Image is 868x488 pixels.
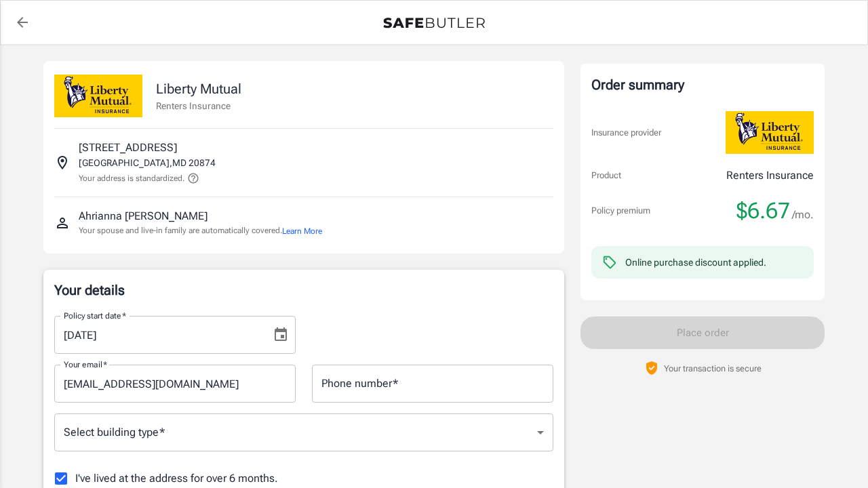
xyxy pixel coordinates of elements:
[79,172,184,184] p: Your address is standardized.
[54,365,296,403] input: Enter email
[664,362,762,375] p: Your transaction is secure
[591,169,621,182] p: Product
[79,208,208,224] p: Ahrianna [PERSON_NAME]
[591,126,661,140] p: Insurance provider
[267,321,294,348] button: Choose date, selected date is Aug 30, 2025
[79,224,322,237] p: Your spouse and live-in family are automatically covered.
[54,155,71,171] svg: Insured address
[736,197,790,224] span: $6.67
[282,225,322,237] button: Learn More
[156,79,241,99] p: Liberty Mutual
[75,470,278,487] span: I've lived at the address for over 6 months.
[726,111,814,154] img: Liberty Mutual
[625,256,766,269] div: Online purchase discount applied.
[54,215,71,231] svg: Insured person
[792,205,814,224] span: /mo.
[54,281,553,300] p: Your details
[64,359,107,370] label: Your email
[79,156,216,169] p: [GEOGRAPHIC_DATA] , MD 20874
[591,204,650,218] p: Policy premium
[54,75,142,117] img: Liberty Mutual
[9,9,36,36] a: back to quotes
[64,310,126,321] label: Policy start date
[79,140,177,156] p: [STREET_ADDRESS]
[383,18,485,28] img: Back to quotes
[591,75,814,95] div: Order summary
[312,365,553,403] input: Enter number
[726,167,814,184] p: Renters Insurance
[156,99,241,113] p: Renters Insurance
[54,316,262,354] input: MM/DD/YYYY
